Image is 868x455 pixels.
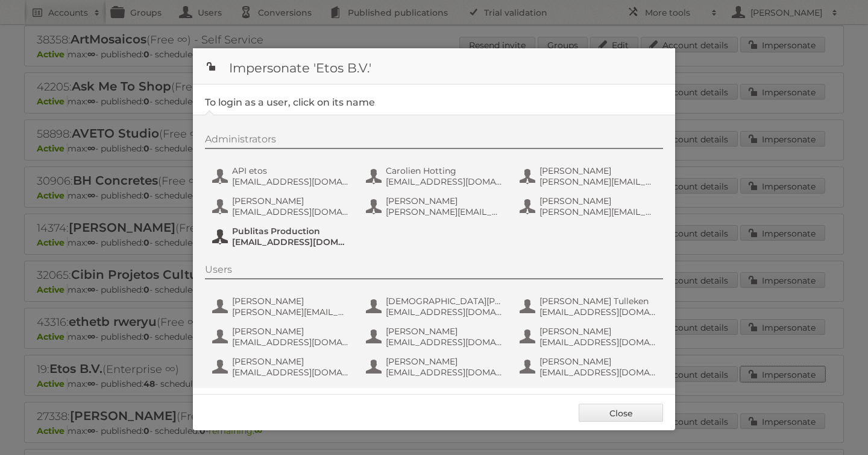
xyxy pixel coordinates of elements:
span: [EMAIL_ADDRESS][DOMAIN_NAME] [386,307,503,317]
span: [EMAIL_ADDRESS][DOMAIN_NAME] [232,176,349,187]
a: Close [579,404,663,422]
div: Administrators [205,133,663,149]
span: [EMAIL_ADDRESS][DOMAIN_NAME] [232,237,349,247]
span: [EMAIL_ADDRESS][DOMAIN_NAME] [232,367,349,378]
span: [PERSON_NAME] [386,196,503,206]
button: [PERSON_NAME] [PERSON_NAME][EMAIL_ADDRESS][DOMAIN_NAME] [365,194,506,218]
button: [PERSON_NAME] [EMAIL_ADDRESS][DOMAIN_NAME] [211,325,353,349]
span: [PERSON_NAME] [232,196,349,206]
button: [PERSON_NAME] [EMAIL_ADDRESS][DOMAIN_NAME] [518,325,660,349]
button: [PERSON_NAME] [PERSON_NAME][EMAIL_ADDRESS][DOMAIN_NAME] [211,294,353,319]
button: [PERSON_NAME] Tulleken [EMAIL_ADDRESS][DOMAIN_NAME] [518,294,660,319]
span: [PERSON_NAME] [386,356,503,367]
legend: To login as a user, click on its name [205,97,375,108]
span: [EMAIL_ADDRESS][DOMAIN_NAME] [539,367,656,378]
span: Publitas Production [232,226,349,237]
button: [PERSON_NAME] [EMAIL_ADDRESS][DOMAIN_NAME] [365,355,506,379]
button: Publitas Production [EMAIL_ADDRESS][DOMAIN_NAME] [211,224,353,249]
button: [DEMOGRAPHIC_DATA][PERSON_NAME] [EMAIL_ADDRESS][DOMAIN_NAME] [365,294,506,319]
span: [EMAIL_ADDRESS][DOMAIN_NAME] [539,307,656,317]
span: [DEMOGRAPHIC_DATA][PERSON_NAME] [386,296,503,307]
span: API etos [232,165,349,176]
span: [PERSON_NAME] [539,196,656,206]
span: [EMAIL_ADDRESS][DOMAIN_NAME] [232,337,349,348]
button: [PERSON_NAME] [EMAIL_ADDRESS][DOMAIN_NAME] [211,194,353,218]
span: [PERSON_NAME][EMAIL_ADDRESS][DOMAIN_NAME] [539,176,656,187]
span: [PERSON_NAME][EMAIL_ADDRESS][DOMAIN_NAME] [539,206,656,217]
span: [PERSON_NAME] [232,296,349,307]
span: [PERSON_NAME] [232,326,349,337]
div: Users [205,264,663,279]
span: [EMAIL_ADDRESS][DOMAIN_NAME] [232,206,349,217]
span: [EMAIL_ADDRESS][DOMAIN_NAME] [386,337,503,348]
button: [PERSON_NAME] [PERSON_NAME][EMAIL_ADDRESS][DOMAIN_NAME] [518,164,660,188]
span: [PERSON_NAME][EMAIL_ADDRESS][DOMAIN_NAME] [232,307,349,317]
span: [EMAIL_ADDRESS][DOMAIN_NAME] [539,337,656,348]
span: [PERSON_NAME] [539,326,656,337]
span: [PERSON_NAME][EMAIL_ADDRESS][DOMAIN_NAME] [386,206,503,217]
span: [PERSON_NAME] [232,356,349,367]
span: [PERSON_NAME] Tulleken [539,296,656,307]
h1: Impersonate 'Etos B.V.' [193,48,675,84]
button: [PERSON_NAME] [EMAIL_ADDRESS][DOMAIN_NAME] [211,355,353,379]
span: [EMAIL_ADDRESS][DOMAIN_NAME] [386,176,503,187]
button: [PERSON_NAME] [EMAIL_ADDRESS][DOMAIN_NAME] [365,325,506,349]
button: [PERSON_NAME] [EMAIL_ADDRESS][DOMAIN_NAME] [518,355,660,379]
span: [EMAIL_ADDRESS][DOMAIN_NAME] [386,367,503,378]
button: Carolien Hotting [EMAIL_ADDRESS][DOMAIN_NAME] [365,164,506,188]
button: API etos [EMAIL_ADDRESS][DOMAIN_NAME] [211,164,353,188]
span: [PERSON_NAME] [539,165,656,176]
button: [PERSON_NAME] [PERSON_NAME][EMAIL_ADDRESS][DOMAIN_NAME] [518,194,660,218]
span: [PERSON_NAME] [539,356,656,367]
span: [PERSON_NAME] [386,326,503,337]
span: Carolien Hotting [386,165,503,176]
